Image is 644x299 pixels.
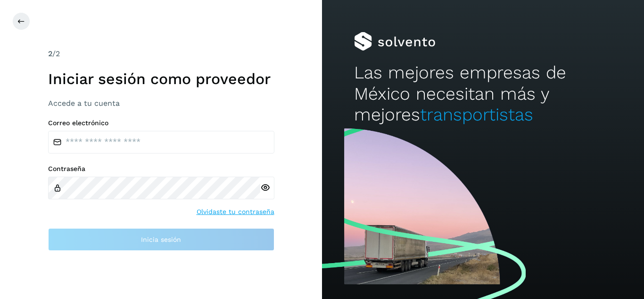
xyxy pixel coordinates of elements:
[48,119,274,127] label: Correo electrónico
[48,165,274,173] label: Contraseña
[48,99,274,108] h3: Accede a tu cuenta
[141,236,181,243] span: Inicia sesión
[48,48,274,60] div: /2
[420,104,533,125] span: transportistas
[48,49,52,58] span: 2
[48,70,274,88] h1: Iniciar sesión como proveedor
[197,207,274,217] a: Olvidaste tu contraseña
[48,228,274,251] button: Inicia sesión
[354,62,611,125] h2: Las mejores empresas de México necesitan más y mejores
